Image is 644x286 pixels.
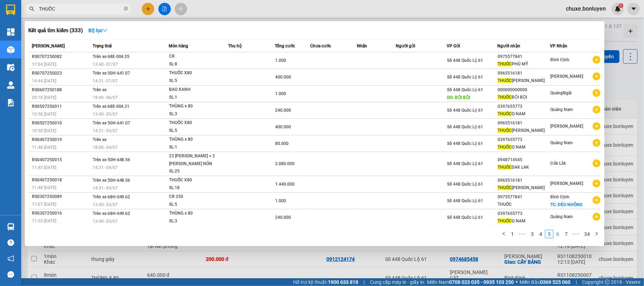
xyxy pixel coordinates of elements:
[593,159,601,167] span: plus-circle
[498,128,512,133] span: THUỐC
[447,215,483,220] span: Số 448 Quốc Lộ 61
[498,177,550,184] div: 0965516181
[550,202,582,207] span: TC: ĐÈO NHÔNG
[169,43,188,48] span: Món hàng
[93,62,118,67] span: 13:40 - 07/07
[32,145,56,150] span: 11:48 [DATE]
[502,232,506,236] span: left
[32,112,56,117] span: 10:58 [DATE]
[169,86,222,94] div: BAO XANH
[93,78,118,83] span: 14:31 - 07/07
[169,217,222,225] div: SL: 3
[498,156,550,164] div: 0948714545
[32,185,56,190] span: 11:48 [DATE]
[498,217,550,225] div: Q NAM
[169,152,222,168] div: 23 [PERSON_NAME] + 2 [PERSON_NAME] NÓN 120K/KIỆN
[593,72,601,80] span: plus-circle
[93,211,130,216] span: Trên xe 68H-049.62
[498,210,550,217] div: 0397655773
[545,230,553,238] a: 5
[93,178,130,183] span: Trên xe 50H-648.56
[169,77,222,85] div: SL: 5
[517,230,528,238] span: •••
[550,107,573,112] span: Quảng Nam
[498,144,550,151] div: Q NAM
[593,180,601,187] span: plus-circle
[93,43,112,48] span: Trạng thái
[32,95,56,100] span: 20:18 [DATE]
[554,230,562,238] a: 6
[93,194,130,199] span: Trên xe 68H-049.62
[275,141,289,146] span: 80.000
[93,128,118,133] span: 14:31 - 05/07
[497,43,520,48] span: Người nhận
[562,230,570,238] li: 7
[93,54,130,59] span: Trên xe 68E-004.35
[593,196,601,204] span: plus-circle
[32,156,91,164] div: RS0407250015
[593,139,601,147] span: plus-circle
[169,176,222,184] div: THUỐC X80
[498,103,550,110] div: 0397655773
[32,86,91,94] div: RS0607250188
[32,62,56,67] span: 17:04 [DATE]
[169,60,222,68] div: SL: 8
[93,186,118,191] span: 14:31 - 04/07
[447,87,483,92] span: Số 448 Quốc Lộ 61
[500,230,508,238] button: left
[124,6,128,11] span: close-circle
[593,56,601,64] span: plus-circle
[7,64,14,71] img: warehouse-icon
[93,121,130,126] span: Trên xe 50H-641.07
[509,230,516,238] a: 1
[570,230,582,238] li: Next 5 Pages
[93,112,118,117] span: 13:40 - 05/07
[582,230,592,238] a: 34
[550,57,569,62] span: Bình Định
[592,230,601,238] li: Next Page
[593,106,601,113] span: plus-circle
[93,87,106,92] span: Trên xe
[545,230,553,238] li: 5
[29,6,34,11] span: search
[124,6,128,12] span: close-circle
[169,210,222,217] div: THÙNG x 80
[7,46,14,53] img: warehouse-icon
[93,157,130,162] span: Trên xe 50H-648.56
[498,185,512,190] span: THUỐC
[169,69,222,77] div: THUỐC X80
[93,95,118,100] span: 18:00 - 06/07
[498,95,512,100] span: THUỐC
[550,161,566,166] span: Đắk Lắk
[103,28,108,33] span: down
[275,58,286,63] span: 1.000
[275,182,295,187] span: 1.440.000
[517,230,528,238] li: Previous 5 Pages
[169,127,222,135] div: SL: 5
[7,239,14,246] span: question-circle
[447,161,483,166] span: Số 448 Quốc Lộ 61
[550,91,572,95] span: QuảngNgãi
[32,176,91,184] div: RS0407250018
[32,103,91,110] div: RS0507250011
[169,136,222,144] div: THÙNG x 80
[275,91,286,96] span: 1.000
[32,136,91,144] div: RS0407250019
[498,184,550,192] div: [PERSON_NAME]
[550,140,573,145] span: Quảng Nam
[7,28,14,36] img: dashboard-icon
[447,95,470,100] span: DĐ: BỘI BỘI
[7,223,14,230] img: warehouse-icon
[357,43,367,48] span: Nhãn
[500,230,508,238] li: Previous Page
[310,43,331,48] span: Chưa cước
[228,43,242,48] span: Thu hộ
[528,230,536,238] li: 3
[7,271,14,278] span: message
[498,70,550,77] div: 0965516181
[447,58,483,63] span: Số 448 Quốc Lộ 61
[498,164,550,171] div: DAK LAK
[592,230,601,238] button: right
[550,74,583,79] span: [PERSON_NAME]
[32,70,91,77] div: RS0707250023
